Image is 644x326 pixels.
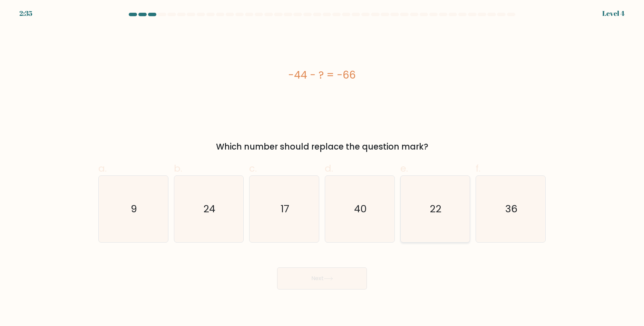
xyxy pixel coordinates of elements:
span: f. [476,162,480,175]
text: 24 [203,202,215,216]
div: Level 4 [602,8,625,19]
text: 22 [430,202,442,216]
span: d. [325,162,333,175]
span: a. [98,162,107,175]
span: c. [249,162,257,175]
div: 2:35 [19,8,32,19]
span: e. [400,162,408,175]
text: 40 [354,202,367,216]
span: b. [174,162,182,175]
text: 9 [131,202,137,216]
div: Which number should replace the question mark? [103,141,541,153]
text: 17 [281,202,289,216]
button: Next [277,267,367,289]
text: 36 [505,202,517,216]
div: -44 - ? = -66 [98,67,546,83]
